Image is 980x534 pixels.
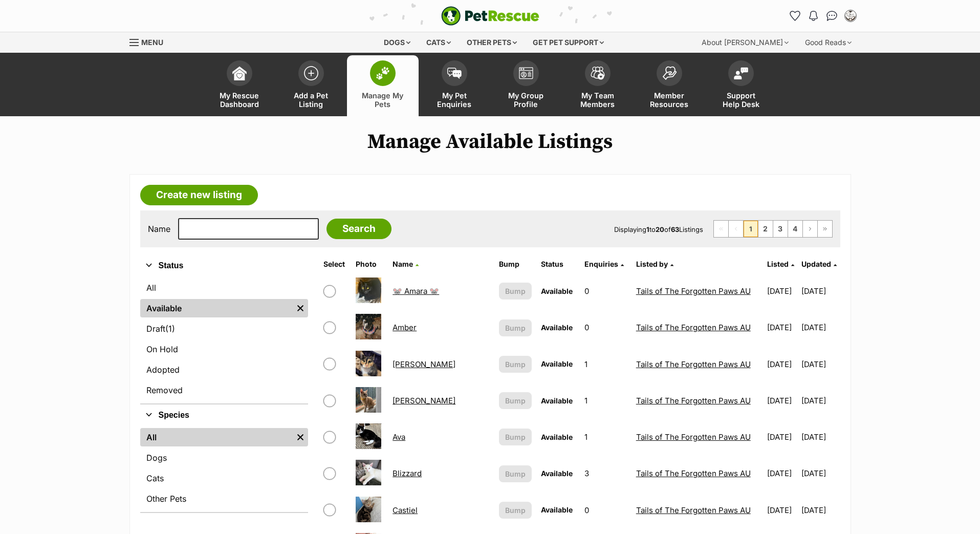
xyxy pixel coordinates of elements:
[580,310,631,345] td: 0
[541,323,573,332] span: Available
[499,356,532,373] button: Bump
[140,360,308,379] a: Adopted
[393,260,419,268] a: Name
[165,323,175,335] span: (1)
[526,32,611,53] div: Get pet support
[505,468,526,479] span: Bump
[656,225,664,233] strong: 20
[232,66,247,80] img: dashboard-icon-eb2f2d2d3e046f16d808141f083e7271f6b2e854fb5c12c21221c1fb7104beca.svg
[636,323,751,332] a: Tails of The Forgotten Paws AU
[352,256,387,272] th: Photo
[140,426,308,512] div: Species
[580,419,631,455] td: 1
[713,220,833,238] nav: Pagination
[141,38,163,47] span: Menu
[580,493,631,528] td: 0
[503,91,549,109] span: My Group Profile
[694,32,796,53] div: About [PERSON_NAME]
[636,396,751,405] a: Tails of The Forgotten Paws AU
[505,286,526,296] span: Bump
[347,55,419,116] a: Manage My Pets
[441,6,539,26] a: PetRescue
[671,225,679,233] strong: 63
[763,310,800,345] td: [DATE]
[140,448,308,467] a: Dogs
[818,221,832,237] a: Last page
[447,68,462,79] img: pet-enquiries-icon-7e3ad2cf08bfb03b45e93fb7055b45f3efa6380592205ae92323e6603595dc1f.svg
[140,276,308,403] div: Status
[805,8,822,24] button: Notifications
[541,433,573,441] span: Available
[393,323,417,332] a: Amber
[393,286,439,296] a: 🐭 Amara 🐭
[393,359,455,369] a: [PERSON_NAME]
[734,67,748,79] img: help-desk-icon-fdf02630f3aa405de69fd3d07c3f3aa587a6932b1a1747fa1d2bba05be0121f9.svg
[541,469,573,478] span: Available
[845,11,856,21] img: Tails of The Forgotten Paws AU profile pic
[580,273,631,309] td: 0
[148,224,170,233] label: Name
[431,91,477,109] span: My Pet Enquiries
[140,489,308,508] a: Other Pets
[636,260,673,268] a: Listed by
[803,221,817,237] a: Next page
[842,8,859,24] button: My account
[140,340,308,358] a: On Hold
[801,383,839,418] td: [DATE]
[767,260,789,268] span: Listed
[490,55,562,116] a: My Group Profile
[495,256,536,272] th: Bump
[718,91,764,109] span: Support Help Desk
[662,66,677,80] img: member-resources-icon-8e73f808a243e03378d46382f2149f9095a855e16c252ad45f914b54edf8863c.svg
[505,395,526,406] span: Bump
[541,396,573,405] span: Available
[767,260,794,268] a: Listed
[763,493,800,528] td: [DATE]
[499,502,532,519] button: Bump
[140,319,308,338] a: Draft
[763,419,800,455] td: [DATE]
[319,256,351,272] th: Select
[636,468,751,478] a: Tails of The Forgotten Paws AU
[537,256,579,272] th: Status
[758,221,773,237] a: Page 2
[541,505,573,514] span: Available
[293,299,308,317] a: Remove filter
[636,432,751,442] a: Tails of The Forgotten Paws AU
[140,409,308,422] button: Species
[801,260,831,268] span: Updated
[801,456,839,491] td: [DATE]
[140,469,308,487] a: Cats
[787,8,859,24] ul: Account quick links
[304,66,318,80] img: add-pet-listing-icon-0afa8454b4691262ce3f59096e99ab1cd57d4a30225e0717b998d2c9b9846f56.svg
[505,432,526,442] span: Bump
[763,456,800,491] td: [DATE]
[499,429,532,445] button: Bump
[634,55,705,116] a: Member Resources
[360,91,406,109] span: Manage My Pets
[584,260,618,268] span: translation missing: en.admin.listings.index.attributes.enquiries
[705,55,777,116] a: Support Help Desk
[591,67,605,80] img: team-members-icon-5396bd8760b3fe7c0b43da4ab00e1e3bb1a5d9ba89233759b79545d2d3fc5d0d.svg
[580,383,631,418] td: 1
[801,493,839,528] td: [DATE]
[562,55,634,116] a: My Team Members
[636,359,751,369] a: Tails of The Forgotten Paws AU
[763,347,800,382] td: [DATE]
[575,91,621,109] span: My Team Members
[499,392,532,409] button: Bump
[499,465,532,482] button: Bump
[798,32,859,53] div: Good Reads
[801,347,839,382] td: [DATE]
[580,347,631,382] td: 1
[393,396,455,405] a: [PERSON_NAME]
[393,468,422,478] a: Blizzard
[580,456,631,491] td: 3
[419,32,458,53] div: Cats
[140,185,258,205] a: Create new listing
[787,8,803,24] a: Favourites
[393,505,418,515] a: Castiel
[801,260,837,268] a: Updated
[393,260,413,268] span: Name
[441,6,539,26] img: logo-e224e6f780fb5917bec1dbf3a21bbac754714ae5b6737aabdf751b685950b380.svg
